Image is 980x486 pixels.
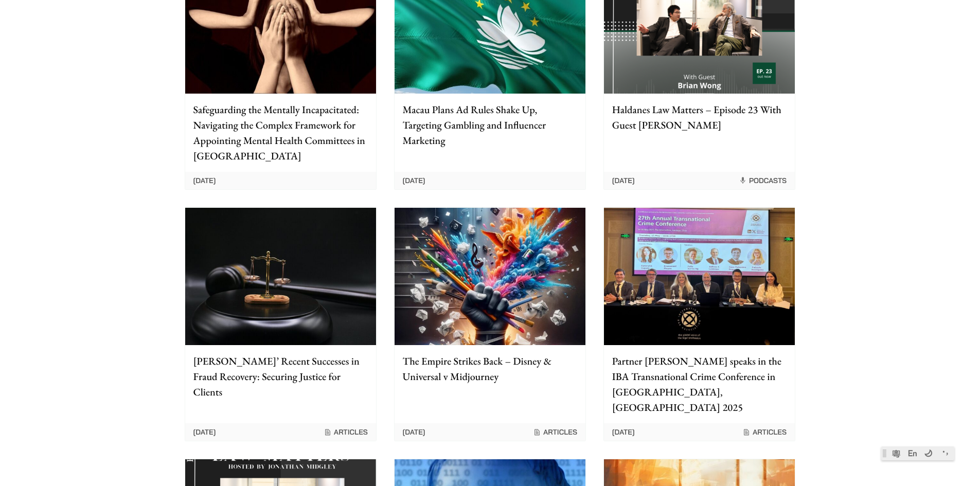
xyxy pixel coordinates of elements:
time: [DATE] [612,176,635,185]
p: [PERSON_NAME]’ Recent Successes in Fraud Recovery: Securing Justice for Clients [193,353,368,400]
a: [PERSON_NAME]’ Recent Successes in Fraud Recovery: Securing Justice for Clients [DATE] Articles [185,207,377,441]
a: The Empire Strikes Back – Disney & Universal v Midjourney [DATE] Articles [394,207,586,441]
span: Articles [742,427,787,437]
span: Articles [533,427,577,437]
span: Podcasts [739,176,787,185]
p: Haldanes Law Matters – Episode 23 With Guest [PERSON_NAME] [612,102,787,133]
time: [DATE] [612,427,635,437]
p: Macau Plans Ad Rules Shake Up, Targeting Gambling and Influencer Marketing [403,102,577,148]
p: The Empire Strikes Back – Disney & Universal v Midjourney [403,353,577,384]
a: Partner [PERSON_NAME] speaks in the IBA Transnational Crime Conference in [GEOGRAPHIC_DATA], [GEO... [603,207,795,441]
time: [DATE] [403,427,425,437]
p: Partner [PERSON_NAME] speaks in the IBA Transnational Crime Conference in [GEOGRAPHIC_DATA], [GEO... [612,353,787,415]
time: [DATE] [403,176,425,185]
time: [DATE] [193,176,216,185]
p: Safeguarding the Mentally Incapacitated: Navigating the Complex Framework for Appointing Mental H... [193,102,368,164]
span: Articles [324,427,368,437]
time: [DATE] [193,427,216,437]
